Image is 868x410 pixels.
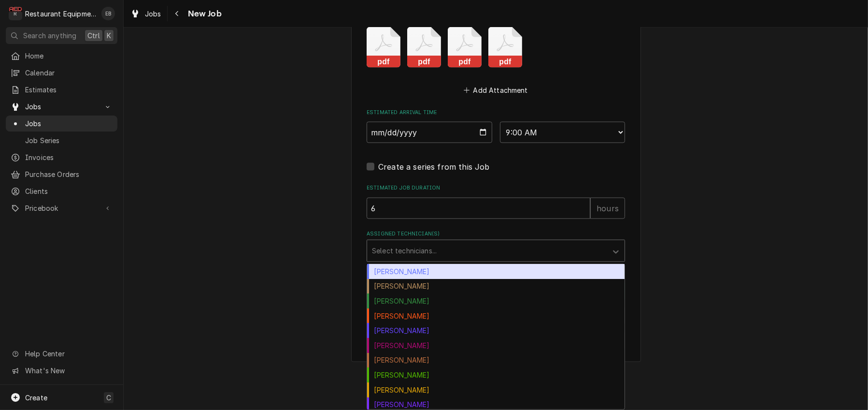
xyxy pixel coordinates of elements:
[590,198,625,219] div: hours
[367,383,625,398] div: [PERSON_NAME]
[6,82,117,98] a: Estimates
[6,166,117,182] a: Purchase Orders
[367,27,400,68] button: pdf
[367,353,625,368] div: [PERSON_NAME]
[25,9,96,19] div: Restaurant Equipment Diagnostics
[367,338,625,353] div: [PERSON_NAME]
[25,203,98,213] span: Pricebook
[106,393,111,403] span: C
[500,122,626,143] select: Time Select
[6,48,117,64] a: Home
[488,27,522,68] button: pdf
[185,7,222,20] span: New Job
[23,30,76,41] span: Search anything
[6,116,117,132] a: Jobs
[6,99,117,115] a: Go to Jobs
[127,6,165,22] a: Jobs
[367,11,625,97] div: Attachments
[367,368,625,383] div: [PERSON_NAME]
[448,27,482,68] button: pdf
[367,184,625,219] div: Estimated Job Duration
[25,68,113,78] span: Calendar
[6,132,117,148] a: Job Series
[407,27,441,68] button: pdf
[87,30,100,41] span: Ctrl
[25,102,98,112] span: Jobs
[107,30,111,41] span: K
[9,7,22,20] div: Restaurant Equipment Diagnostics's Avatar
[367,231,625,238] label: Assigned Technician(s)
[378,161,490,173] label: Create a series from this Job
[9,7,22,20] div: R
[25,366,112,376] span: What's New
[25,118,113,129] span: Jobs
[145,9,161,19] span: Jobs
[367,309,625,324] div: [PERSON_NAME]
[367,109,625,117] label: Estimated Arrival Time
[367,264,625,279] div: [PERSON_NAME]
[367,109,625,143] div: Estimated Arrival Time
[25,169,113,179] span: Purchase Orders
[25,135,113,146] span: Job Series
[101,7,115,20] div: Emily Bird's Avatar
[367,122,492,143] input: Date
[6,346,117,362] a: Go to Help Center
[367,184,625,192] label: Estimated Job Duration
[25,51,113,61] span: Home
[6,149,117,165] a: Invoices
[367,279,625,294] div: [PERSON_NAME]
[367,323,625,338] div: [PERSON_NAME]
[6,65,117,81] a: Calendar
[170,6,185,21] button: Navigate back
[25,85,113,95] span: Estimates
[6,27,117,44] button: Search anythingCtrlK
[462,83,530,97] button: Add Attachment
[25,394,47,402] span: Create
[367,294,625,309] div: [PERSON_NAME]
[6,200,117,216] a: Go to Pricebook
[25,152,113,162] span: Invoices
[25,349,112,359] span: Help Center
[25,186,113,196] span: Clients
[101,7,115,20] div: EB
[6,183,117,199] a: Clients
[6,363,117,379] a: Go to What's New
[367,231,625,262] div: Assigned Technician(s)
